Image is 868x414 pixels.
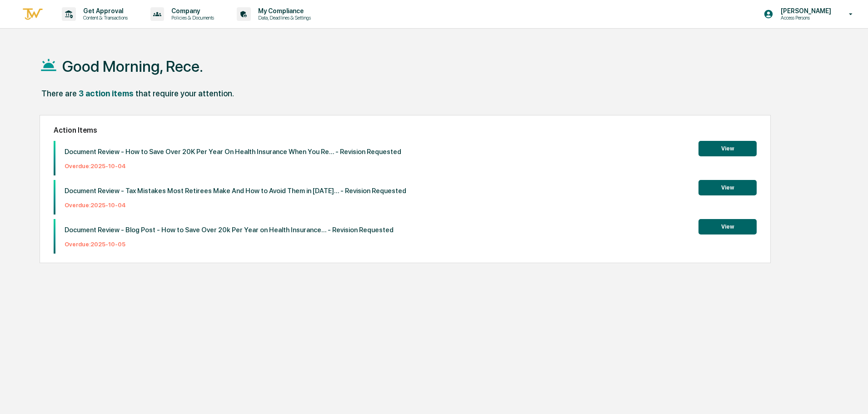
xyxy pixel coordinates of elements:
[65,187,406,195] p: Document Review - Tax Mistakes Most Retirees Make And How to Avoid Them in [DATE]... - Revision R...
[773,7,836,15] p: [PERSON_NAME]
[251,7,315,15] p: My Compliance
[65,148,401,156] p: Document Review - How to Save Over 20K Per Year On Health Insurance When You Re... - Revision Req...
[76,15,132,21] p: Content & Transactions
[698,183,757,191] a: View
[698,141,757,156] button: View
[698,144,757,152] a: View
[164,15,219,21] p: Policies & Documents
[698,219,757,234] button: View
[54,126,757,135] h2: Action Items
[698,222,757,230] a: View
[76,7,132,15] p: Get Approval
[79,89,134,98] div: 3 action items
[135,89,234,98] div: that require your attention.
[22,7,44,22] img: logo
[65,202,406,209] p: Overdue: 2025-10-04
[65,163,401,170] p: Overdue: 2025-10-04
[62,57,203,75] h1: Good Morning, Rece.
[65,241,394,248] p: Overdue: 2025-10-05
[251,15,315,21] p: Data, Deadlines & Settings
[773,15,836,21] p: Access Persons
[41,89,77,98] div: There are
[698,180,757,195] button: View
[65,226,394,234] p: Document Review - Blog Post - How to Save Over 20k Per Year on Health Insurance... - Revision Req...
[164,7,219,15] p: Company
